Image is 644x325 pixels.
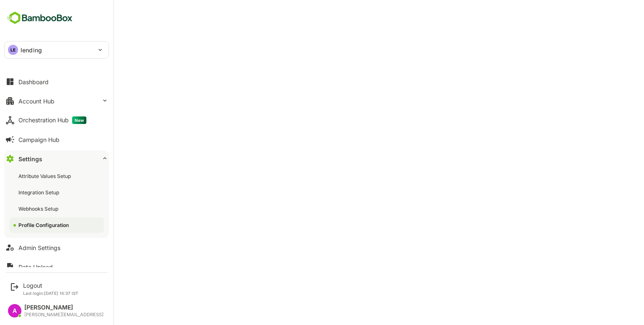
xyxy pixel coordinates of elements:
div: Settings [18,155,42,162]
button: Data Upload [4,258,109,275]
div: Data Upload [18,263,53,271]
button: Settings [4,150,109,167]
div: Campaign Hub [18,136,60,143]
div: LElending [5,41,109,58]
div: Account Hub [18,98,55,105]
button: Admin Settings [4,239,109,256]
div: Orchestration Hub [18,116,86,124]
button: Account Hub [4,93,109,109]
div: Dashboard [18,78,49,85]
div: A [8,304,21,317]
div: Integration Setup [18,189,61,196]
button: Campaign Hub [4,131,109,148]
div: Profile Configuration [18,222,70,229]
div: Logout [23,282,78,289]
div: Attribute Values Setup [18,173,73,180]
div: LE [8,45,18,55]
p: lending [21,46,42,54]
div: Admin Settings [18,244,60,251]
span: New [72,116,86,124]
div: [PERSON_NAME] [24,304,104,311]
p: Last login: [DATE] 14:37 IST [23,291,78,296]
button: Dashboard [4,73,109,90]
div: [PERSON_NAME][EMAIL_ADDRESS] [24,312,104,317]
button: Orchestration HubNew [4,112,109,129]
img: BambooboxFullLogoMark.5f36c76dfaba33ec1ec1367b70bb1252.svg [4,10,75,26]
div: Webhooks Setup [18,205,60,212]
